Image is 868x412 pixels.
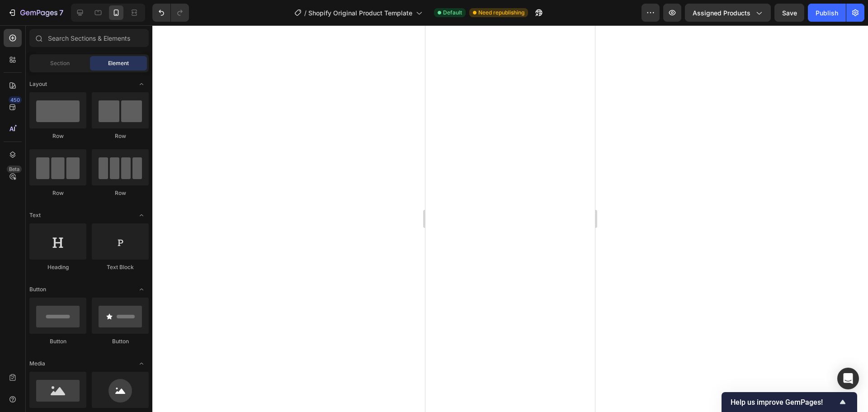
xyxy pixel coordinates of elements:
[29,189,86,197] div: Row
[4,4,67,22] button: 7
[92,189,149,197] div: Row
[152,4,189,22] div: Undo/Redo
[816,8,838,18] div: Publish
[425,25,595,412] iframe: Design area
[693,8,750,18] span: Assigned Products
[774,4,804,22] button: Save
[29,211,41,219] span: Text
[304,8,307,18] span: /
[29,80,47,88] span: Layout
[808,4,846,22] button: Publish
[685,4,771,22] button: Assigned Products
[29,285,46,294] span: Button
[92,337,149,346] div: Button
[7,166,22,173] div: Beta
[134,282,149,297] span: Toggle open
[29,263,86,271] div: Heading
[50,59,70,67] span: Section
[92,132,149,140] div: Row
[731,397,848,407] button: Show survey - Help us improve GemPages!
[731,398,837,407] span: Help us improve GemPages!
[29,337,86,346] div: Button
[59,7,63,18] p: 7
[29,132,86,140] div: Row
[9,96,22,104] div: 450
[837,368,859,389] div: Open Intercom Messenger
[134,208,149,223] span: Toggle open
[134,77,149,91] span: Toggle open
[782,9,797,17] span: Save
[443,9,462,17] span: Default
[29,360,45,368] span: Media
[29,29,149,47] input: Search Sections & Elements
[308,8,412,18] span: Shopify Original Product Template
[108,59,129,67] span: Element
[92,263,149,271] div: Text Block
[134,356,149,371] span: Toggle open
[478,9,524,17] span: Need republishing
